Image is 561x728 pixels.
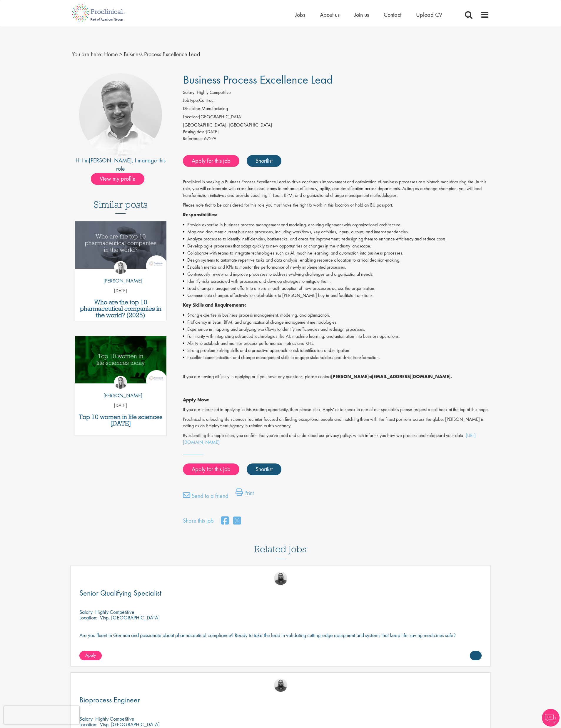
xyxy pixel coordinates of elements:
[183,97,199,104] label: Job type:
[183,212,218,218] strong: Responsibilities:
[75,221,166,273] a: Link to a post
[72,50,103,58] span: You are here:
[183,202,490,209] p: Please note that to be considered for this role you must have the right to work in this location ...
[247,463,281,475] a: Shortlist
[183,257,490,264] li: Design systems to automate repetitive tasks and data analysis, enabling resource allocation to cr...
[197,89,231,95] span: Highly Competitive
[183,271,490,278] li: Continuously review and improve processes to address evolving challenges and organizational needs.
[79,715,93,722] span: Salary
[100,721,160,728] p: Visp, [GEOGRAPHIC_DATA]
[183,516,214,525] label: Share this job
[78,299,163,318] h3: Who are the top 10 pharmaceutical companies in the world? (2025)
[93,200,148,214] h3: Similar posts
[233,515,241,527] a: share on twitter
[183,416,490,430] p: Proclinical is a leading life sciences recruiter focused on finding exceptional people and matchi...
[99,392,142,399] p: [PERSON_NAME]
[99,277,142,285] p: [PERSON_NAME]
[183,179,490,446] div: Job description
[85,652,96,658] span: Apply
[104,50,118,58] a: breadcrumb link
[295,11,305,19] a: Jobs
[542,709,560,727] img: Chatbot
[183,122,490,129] div: [GEOGRAPHIC_DATA], [GEOGRAPHIC_DATA]
[79,695,140,705] span: Bioprocess Engineer
[274,679,287,692] img: Ashley Bennett
[99,261,142,287] a: Hannah Burke [PERSON_NAME]
[236,488,254,500] a: Print
[183,72,333,87] span: Business Process Excellence Lead
[320,11,340,19] a: About us
[99,376,142,402] a: Hannah Burke [PERSON_NAME]
[183,105,490,114] li: Manufacturing
[183,326,490,333] li: Experience in mapping and analyzing workflows to identify inefficiencies and redesign processes.
[95,609,134,615] p: Highly Competitive
[78,414,163,427] a: Top 10 women in life sciences [DATE]
[183,135,203,142] label: Reference:
[183,397,210,403] strong: Apply Now:
[75,336,166,383] img: Top 10 women in life sciences today
[183,114,199,120] label: Location:
[183,278,490,285] li: Identify risks associated with processes and develop strategies to mitigate them.
[183,228,490,235] li: Map and document current business processes, including workflows, key activities, inputs, outputs...
[114,376,127,389] img: Hannah Burke
[247,155,281,167] a: Shortlist
[274,572,287,585] img: Ashley Bennett
[89,157,132,164] a: [PERSON_NAME]
[183,333,490,340] li: Familiarity with integrating advanced technologies like AI, machine learning, and automation into...
[416,11,442,19] a: Upload CV
[91,174,150,182] a: View my profile
[183,105,201,112] label: Discipline:
[384,11,401,19] a: Contact
[79,651,102,660] a: Apply
[79,696,482,704] a: Bioprocess Engineer
[183,463,239,475] a: Apply for this job
[183,221,490,228] li: Provide expertise in business process management and modeling, ensuring alignment with organizati...
[79,609,93,615] span: Salary
[79,614,97,621] span: Location:
[183,97,490,105] li: Contract
[183,89,196,96] label: Salary:
[183,340,490,347] li: Ability to establish and monitor process performance metrics and KPIs.
[183,129,206,135] span: Posting date:
[183,129,490,135] div: [DATE]
[75,336,166,388] a: Link to a post
[75,402,166,409] p: [DATE]
[100,614,160,621] p: Visp, [GEOGRAPHIC_DATA]
[124,50,200,58] span: Business Process Excellence Lead
[183,491,228,503] a: Send to a friend
[331,373,369,380] strong: [PERSON_NAME]
[221,515,229,527] a: share on facebook
[204,135,216,142] span: 67279
[254,529,307,558] h3: Related jobs
[79,73,162,156] img: imeage of recruiter Joshua Bye
[372,373,452,380] strong: [EMAIL_ADDRESS][DOMAIN_NAME].
[183,302,246,308] strong: Key Skills and Requirements:
[183,373,490,380] p: If you are having difficulty in applying or if you have any questions, please contact at
[183,354,490,361] li: Excellent communication and change management skills to engage stakeholders and drive transformat...
[114,261,127,274] img: Hannah Burke
[183,319,490,326] li: Proficiency in Lean, BPM, and organizational change management methodologies.
[183,432,490,446] p: By submitting this application, you confirm that you've read and understood our privacy policy, w...
[79,588,161,598] span: Senior Qualifying Specialist
[183,264,490,271] li: Establish metrics and KPIs to monitor the performance of newly implemented processes.
[183,235,490,242] li: Analyze processes to identify inefficiencies, bottlenecks, and areas for improvement, redesigning...
[79,589,482,597] a: Senior Qualifying Specialist
[354,11,369,19] a: Join us
[75,287,166,294] p: [DATE]
[183,250,490,257] li: Collaborate with teams to integrate technologies such as AI, machine learning, and automation int...
[79,721,97,728] span: Location:
[119,50,122,58] span: >
[183,406,490,413] p: If you are interested in applying to this exciting opportunity, then please click 'Apply' or to s...
[183,155,239,167] a: Apply for this job
[95,715,134,722] p: Highly Competitive
[72,156,170,173] div: Hi I'm , I manage this role
[183,292,490,299] li: Communicate changes effectively to stakeholders to [PERSON_NAME] buy-in and facilitate transitions.
[183,114,490,122] li: [GEOGRAPHIC_DATA]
